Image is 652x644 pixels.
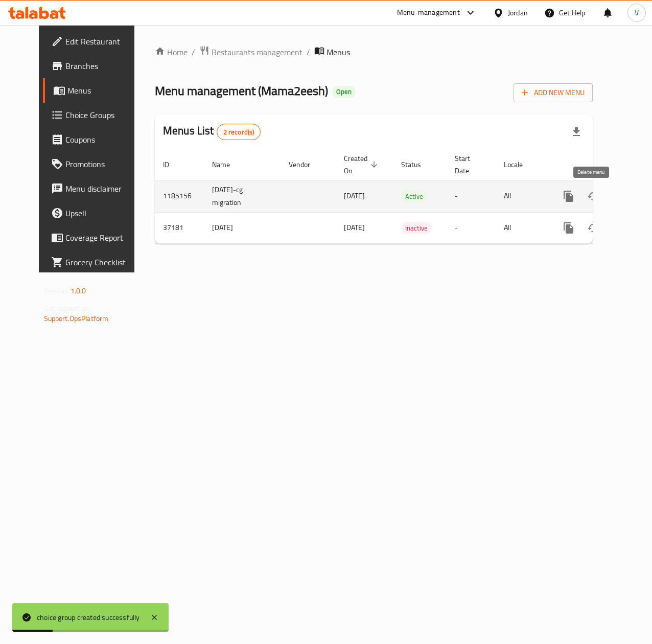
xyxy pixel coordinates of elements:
[65,207,139,219] span: Upsell
[65,232,139,244] span: Coverage Report
[212,158,243,171] span: Name
[397,7,460,19] div: Menu-management
[43,250,148,274] a: Grocery Checklist
[43,29,148,54] a: Edit Restaurant
[65,158,139,170] span: Promotions
[71,284,86,297] span: 1.0.0
[65,35,139,48] span: Edit Restaurant
[401,191,427,202] span: Active
[204,212,281,243] td: [DATE]
[65,256,139,268] span: Grocery Checklist
[67,84,139,97] span: Menus
[344,221,365,234] span: [DATE]
[522,86,585,99] span: Add New Menu
[332,86,356,98] div: Open
[344,189,365,202] span: [DATE]
[581,216,606,240] button: Change Status
[204,180,281,212] td: [DATE]-cg migration
[43,127,148,152] a: Coupons
[43,54,148,78] a: Branches
[43,176,148,201] a: Menu disclaimer
[43,201,148,225] a: Upsell
[65,109,139,121] span: Choice Groups
[155,45,593,59] nav: breadcrumb
[192,46,195,58] li: /
[401,222,432,234] span: Inactive
[65,182,139,195] span: Menu disclaimer
[564,120,589,144] div: Export file
[496,180,548,212] td: All
[327,46,350,58] span: Menus
[43,103,148,127] a: Choice Groups
[307,46,310,58] li: /
[155,46,188,58] a: Home
[65,60,139,72] span: Branches
[65,133,139,146] span: Coupons
[217,127,261,137] span: 2 record(s)
[163,123,261,140] h2: Menus List
[447,212,496,243] td: -
[155,79,328,102] span: Menu management ( Mama2eesh )
[401,222,432,234] div: Inactive
[44,284,69,297] span: Version:
[581,184,606,209] button: Change Status
[212,46,302,58] span: Restaurants management
[401,190,427,202] div: Active
[44,302,91,315] span: Get support on:
[556,216,581,240] button: more
[504,158,536,171] span: Locale
[43,78,148,103] a: Menus
[496,212,548,243] td: All
[514,83,593,102] button: Add New Menu
[217,124,261,140] div: Total records count
[401,158,434,171] span: Status
[344,152,381,177] span: Created On
[556,184,581,209] button: more
[44,312,109,325] a: Support.OpsPlatform
[447,180,496,212] td: -
[455,152,483,177] span: Start Date
[155,212,204,243] td: 37181
[155,180,204,212] td: 1185156
[508,7,528,18] div: Jordan
[43,225,148,250] a: Coverage Report
[43,152,148,176] a: Promotions
[37,612,140,623] div: choice group created successfully
[199,45,302,59] a: Restaurants management
[332,87,356,96] span: Open
[635,7,639,18] span: V
[289,158,323,171] span: Vendor
[163,158,182,171] span: ID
